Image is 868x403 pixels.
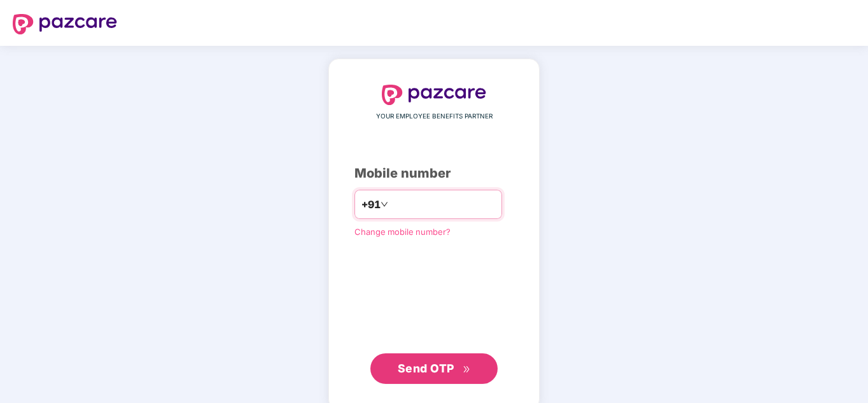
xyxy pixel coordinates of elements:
div: Mobile number [354,164,514,183]
img: logo [13,14,117,34]
a: Change mobile number? [354,227,451,237]
button: Send OTPdouble-right [370,353,498,384]
span: YOUR EMPLOYEE BENEFITS PARTNER [376,111,493,122]
span: down [381,201,388,208]
img: logo [382,85,486,105]
span: Send OTP [398,362,454,375]
span: +91 [361,197,381,213]
span: double-right [463,365,471,374]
